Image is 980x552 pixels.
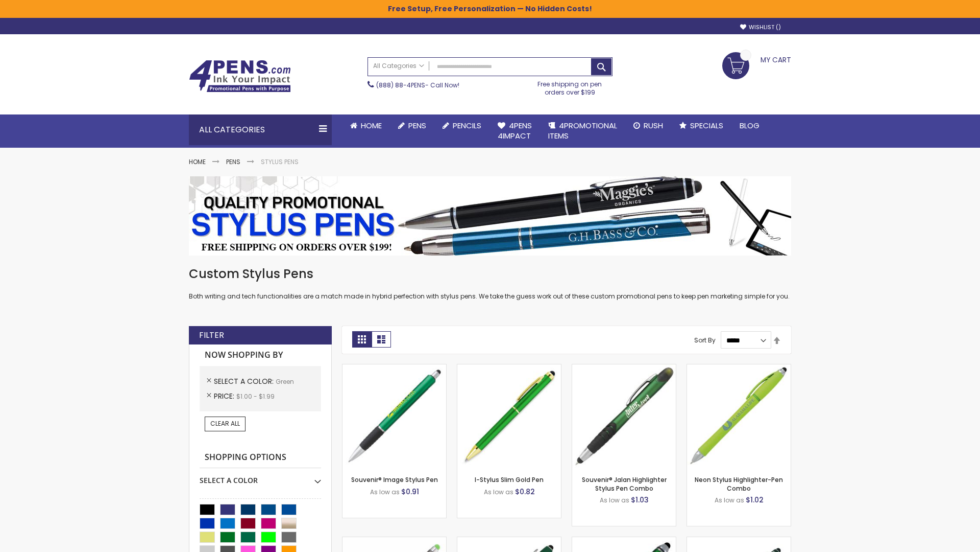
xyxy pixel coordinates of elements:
[376,81,459,89] span: - Call Now!
[189,176,791,256] img: Stylus Pens
[572,364,676,468] img: Souvenir® Jalan Highlighter Stylus Pen Combo-Green
[740,24,781,31] a: Wishlist
[731,114,768,137] a: Blog
[189,60,291,93] img: 4Pens Custom Pens and Promotional Products
[261,157,299,166] strong: Stylus Pens
[189,266,791,282] h1: Custom Stylus Pens
[200,344,321,366] strong: Now Shopping by
[644,120,663,131] span: Rush
[695,475,783,492] a: Neon Stylus Highlighter-Pen Combo
[687,364,791,373] a: Neon Stylus Highlighter-Pen Combo-Green
[687,537,791,545] a: Colter Stylus Twist Metal Pen-Green
[408,120,426,131] span: Pens
[694,336,716,344] label: Sort By
[189,266,791,301] div: Both writing and tech functionalities are a match made in hybrid perfection with stylus pens. We ...
[453,120,481,131] span: Pencils
[276,377,294,386] span: Green
[715,496,744,504] span: As low as
[342,537,446,545] a: Islander Softy Gel with Stylus - ColorJet Imprint-Green
[631,495,649,505] span: $1.03
[200,447,321,469] strong: Shopping Options
[572,537,676,545] a: Kyra Pen with Stylus and Flashlight-Green
[671,114,731,137] a: Specials
[236,392,275,401] span: $1.00 - $1.99
[527,76,613,97] div: Free shipping on pen orders over $199
[515,487,535,497] span: $0.82
[600,496,629,504] span: As low as
[214,391,236,401] span: Price
[351,475,438,484] a: Souvenir® Image Stylus Pen
[434,114,489,137] a: Pencils
[370,488,400,496] span: As low as
[189,114,332,145] div: All Categories
[189,157,206,166] a: Home
[390,114,434,137] a: Pens
[199,330,224,341] strong: Filter
[342,364,446,373] a: Souvenir® Image Stylus Pen-Green
[625,114,671,137] a: Rush
[690,120,723,131] span: Specials
[540,114,625,148] a: 4PROMOTIONALITEMS
[746,495,764,505] span: $1.02
[401,487,419,497] span: $0.91
[740,120,759,131] span: Blog
[352,331,372,348] strong: Grid
[475,475,544,484] a: I-Stylus Slim Gold Pen
[687,364,791,468] img: Neon Stylus Highlighter-Pen Combo-Green
[210,419,240,428] span: Clear All
[342,114,390,137] a: Home
[572,364,676,373] a: Souvenir® Jalan Highlighter Stylus Pen Combo-Green
[226,157,240,166] a: Pens
[498,120,532,141] span: 4Pens 4impact
[376,81,425,89] a: (888) 88-4PENS
[361,120,382,131] span: Home
[548,120,617,141] span: 4PROMOTIONAL ITEMS
[200,468,321,486] div: Select A Color
[457,364,561,468] img: I-Stylus Slim Gold-Green
[457,364,561,373] a: I-Stylus Slim Gold-Green
[373,62,424,70] span: All Categories
[342,364,446,468] img: Souvenir® Image Stylus Pen-Green
[368,58,429,75] a: All Categories
[582,475,667,492] a: Souvenir® Jalan Highlighter Stylus Pen Combo
[489,114,540,148] a: 4Pens4impact
[205,417,246,431] a: Clear All
[457,537,561,545] a: Custom Soft Touch® Metal Pens with Stylus-Green
[214,376,276,386] span: Select A Color
[484,488,513,496] span: As low as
